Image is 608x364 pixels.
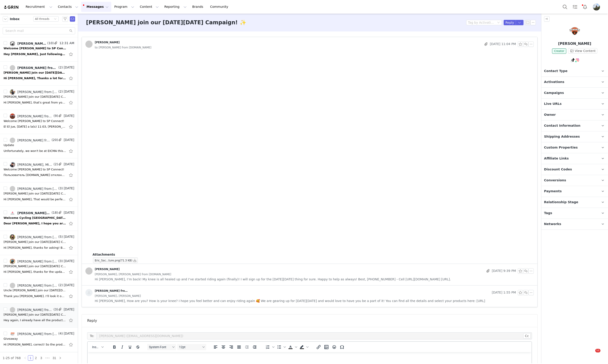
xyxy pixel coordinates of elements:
[23,2,55,12] button: Recruitment
[10,162,53,167] a: [PERSON_NAME], Microsoft Outlook, [PERSON_NAME] from [DOMAIN_NAME]
[147,344,176,350] button: Fonts
[544,156,569,161] span: Affiliate Links
[85,289,128,296] a: [PERSON_NAME] from [DOMAIN_NAME]
[17,284,58,287] div: [PERSON_NAME] from [DOMAIN_NAME], Uncle Bogator
[10,307,53,312] a: [PERSON_NAME] from [DOMAIN_NAME], [PERSON_NAME]
[544,80,564,85] span: Activations
[118,344,126,350] button: Italic
[3,27,75,34] input: Search mail
[39,356,44,360] a: 3
[323,344,330,350] button: Insert/edit image
[44,355,51,361] li: Next 3 Pages
[17,332,58,336] div: [PERSON_NAME] from [DOMAIN_NAME], [EMAIL_ADDRESS][DOMAIN_NAME]
[4,167,64,172] div: Welcome Joris Rudy to SP Connect!
[4,342,66,347] div: Hi Dennis, correct! So the products will fit a winner. Thank you! Best regards, Tania Engeler www...
[10,17,20,21] span: Inbox
[568,48,597,54] button: View Content
[4,240,66,244] div: Jose Plaza join our Black Friday Campaign! ✨
[54,18,57,21] i: icon: down
[4,100,66,105] div: Hi Tania, that's great from you to have thought about myself for the new campaign :) For sure I'm...
[544,189,562,194] span: Payments
[580,2,590,12] button: Notifications
[120,259,132,262] span: (71.3 KB)
[82,37,537,54] div: [PERSON_NAME] [DATE] 11:04 PMto:[PERSON_NAME] from [DOMAIN_NAME]
[95,272,171,277] span: [PERSON_NAME], [PERSON_NAME] from [DOMAIN_NAME]
[10,89,58,95] a: [PERSON_NAME] from [DOMAIN_NAME], [PERSON_NAME]
[17,211,51,215] div: [PERSON_NAME], Bikeguide [GEOGRAPHIC_DATA], [PERSON_NAME] from [DOMAIN_NAME], [PERSON_NAME]
[17,42,46,45] div: [PERSON_NAME] from [DOMAIN_NAME], [PERSON_NAME]
[544,167,572,172] span: Discount Codes
[468,20,494,25] div: Tag by Activation
[10,41,46,46] a: [PERSON_NAME] from [DOMAIN_NAME], [PERSON_NAME]
[33,355,39,361] li: 2
[17,90,58,94] div: [PERSON_NAME] from [DOMAIN_NAME], [PERSON_NAME]
[4,216,66,220] div: Welcome Cycling Austria to SP Connect!
[10,89,15,95] img: 24a86123-f180-4613-b003-77ae6212cb37.jpg
[544,123,580,128] span: Contact Information
[10,186,58,191] a: [PERSON_NAME] from [DOMAIN_NAME], [DOMAIN_NAME][EMAIL_ADDRESS][DOMAIN_NAME]
[95,277,451,282] span: Hi [PERSON_NAME], I’m back! My knee is all healed up and I’ve started riding again (finally)! I w...
[162,2,189,12] button: Reporting
[81,2,111,12] button: Messages
[179,345,201,349] span: 12pt
[10,41,15,46] img: f34172f0-eb47-40be-93a5-654f97be278d.jpg
[4,270,66,274] div: Hi Elisa, thanks for the update and for submitting the proposal! We are so excited to see your co...
[552,48,567,54] span: Creator
[149,345,171,349] span: System Font
[58,355,63,361] li: Next Page
[17,187,58,190] div: [PERSON_NAME] from [DOMAIN_NAME], [DOMAIN_NAME][EMAIL_ADDRESS][DOMAIN_NAME]
[33,356,38,360] a: 2
[235,344,243,350] button: Justify
[4,288,66,293] div: Uncle Bogator join our Black Friday Campaign! ✨
[17,66,58,70] div: [PERSON_NAME] from [DOMAIN_NAME], [PERSON_NAME]
[227,344,235,350] button: Align right
[87,318,97,323] div: Reply
[86,19,246,27] h3: [PERSON_NAME] join our [DATE][DATE] Campaign! ✨
[4,70,66,75] div: Alessandro Di scanno join our Black Friday Campaign! ✨
[544,222,561,227] span: Networks
[4,5,19,9] img: grin logo
[70,16,75,22] span: Send Email
[10,210,51,216] a: [PERSON_NAME], Bikeguide [GEOGRAPHIC_DATA], [PERSON_NAME] from [DOMAIN_NAME], [PERSON_NAME]
[544,211,552,216] span: Tags
[111,2,137,12] button: Program
[544,200,578,205] span: Relationship Stage
[111,344,118,350] button: Bold
[4,143,14,147] div: Update
[126,344,134,350] button: Underline
[10,114,53,119] a: [PERSON_NAME] from [DOMAIN_NAME], [PERSON_NAME]
[560,2,570,12] button: Search
[10,114,15,119] img: 2b191dcc-42e2-4531-b4b0-ad909aad6268.jpg
[544,91,564,95] span: Campaigns
[4,191,66,196] div: Denis Pramme join our Black Friday Campaign! ✨
[28,356,33,360] a: 1
[4,318,66,323] div: Hey again, I already have all the products I need Tania - there’s no need to send me anything mor...
[85,267,120,275] a: [PERSON_NAME]
[3,355,21,361] li: 1-25 of 768
[275,344,286,350] div: Bullet list
[39,355,44,361] li: 3
[4,221,66,226] div: Dear Tania, I hope you are doing well. Peter and I have already placed some orders from SP Connec...
[85,289,93,296] img: placeholder-contacts.jpeg
[4,337,18,341] div: Giveaway
[10,259,58,264] a: [PERSON_NAME] from [DOMAIN_NAME], [DOMAIN_NAME][EMAIL_ADDRESS][DOMAIN_NAME]
[177,344,206,350] button: Font sizes
[137,2,161,12] button: Content
[4,312,66,317] div: Eric Sachs join our Black Friday Campaign! ✨
[10,331,58,337] a: [PERSON_NAME] from [DOMAIN_NAME], [EMAIL_ADDRESS][DOMAIN_NAME]
[544,69,567,74] span: Contact Type
[35,17,49,21] div: All threads
[570,2,580,12] a: Tasks
[287,344,298,350] div: Text color
[46,41,54,45] span: (10)
[4,294,66,298] div: Thank you Tania. I’ll look it over after work today. Happy to be a part of the Black Friday event...
[10,259,15,264] img: 71226b75-deca-4307-9a45-f97e7135bee2.jpg
[4,46,66,51] div: Welcome Jonathan Nimerfroh to SP Connect!
[23,355,28,361] li: Previous Page
[4,173,66,177] div: Пользователь SG1PEPF000082E4.mail.protection.outlook.com отклонил ваше сообщение на следующие адр...
[590,3,604,10] button: Profile
[220,344,227,350] button: Align center
[4,149,66,153] div: Unfortunately, we won't be at EICMA this year. In a few days, Cristina and I will become parents ...
[10,283,58,288] a: [PERSON_NAME] from [DOMAIN_NAME], Uncle Bogator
